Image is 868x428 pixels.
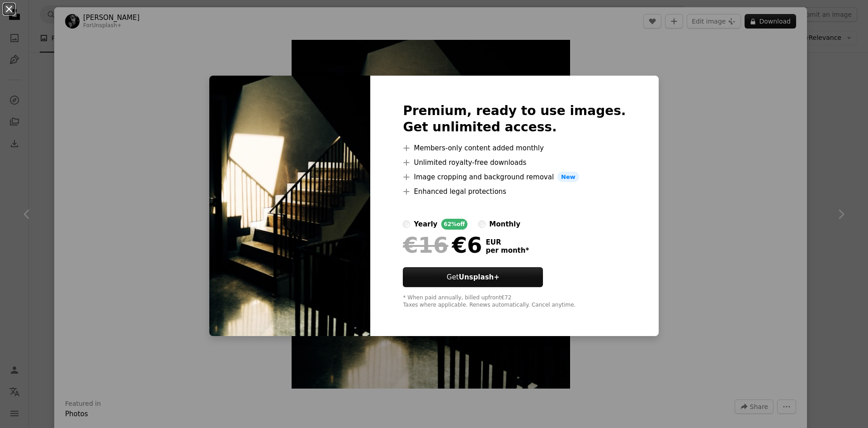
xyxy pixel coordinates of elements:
[403,233,482,257] div: €6
[403,172,626,183] li: Image cropping and background removal
[403,103,626,135] h2: Premium, ready to use images. Get unlimited access.
[478,221,486,228] input: monthly
[557,172,579,183] span: New
[403,294,626,309] div: * When paid annually, billed upfront €72 Taxes where applicable. Renews automatically. Cancel any...
[403,267,543,287] button: GetUnsplash+
[486,246,529,255] span: per month *
[403,143,626,154] li: Members-only content added monthly
[209,76,370,337] img: premium_photo-1673635651187-8206328b0b61
[489,219,520,230] div: monthly
[403,186,626,197] li: Enhanced legal protections
[403,221,410,228] input: yearly62%off
[459,273,500,281] strong: Unsplash+
[486,238,529,246] span: EUR
[414,219,437,230] div: yearly
[403,233,448,257] span: €16
[403,157,626,168] li: Unlimited royalty-free downloads
[441,219,468,230] div: 62% off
